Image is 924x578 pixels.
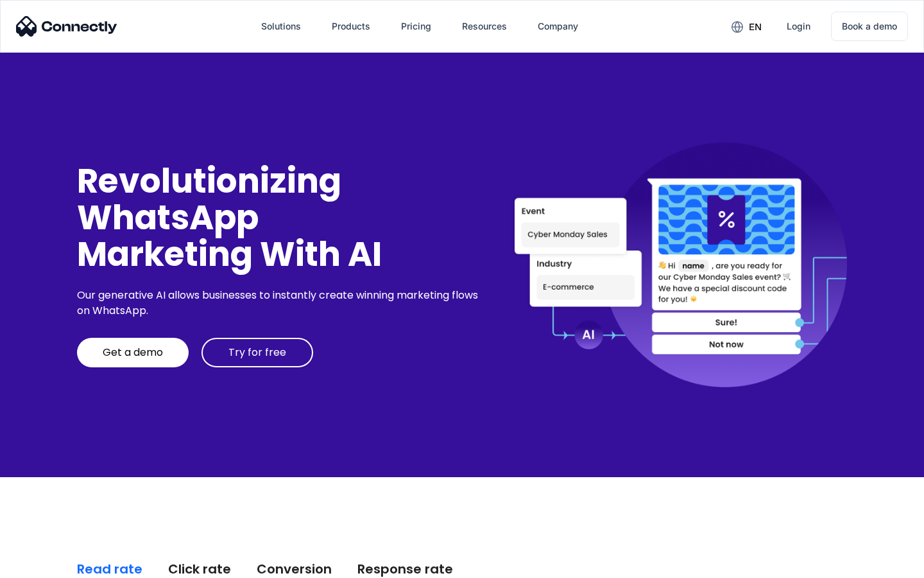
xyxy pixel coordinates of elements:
a: Get a demo [77,338,189,367]
div: Click rate [168,560,231,578]
div: Resources [462,17,507,35]
div: Conversion [257,560,332,578]
div: Login [787,17,810,35]
img: Connectly Logo [16,16,117,37]
div: Try for free [228,346,286,359]
div: Products [332,17,370,35]
div: Read rate [77,560,142,578]
div: Get a demo [103,346,163,359]
div: en [749,18,762,36]
a: Book a demo [831,12,908,41]
div: Our generative AI allows businesses to instantly create winning marketing flows on WhatsApp. [77,288,483,319]
div: Solutions [261,17,301,35]
a: Try for free [201,338,313,367]
div: Company [538,17,578,35]
div: Revolutionizing WhatsApp Marketing With AI [77,162,483,273]
a: Pricing [391,11,441,42]
div: Pricing [401,17,431,35]
div: Response rate [357,560,453,578]
a: Login [776,11,821,42]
